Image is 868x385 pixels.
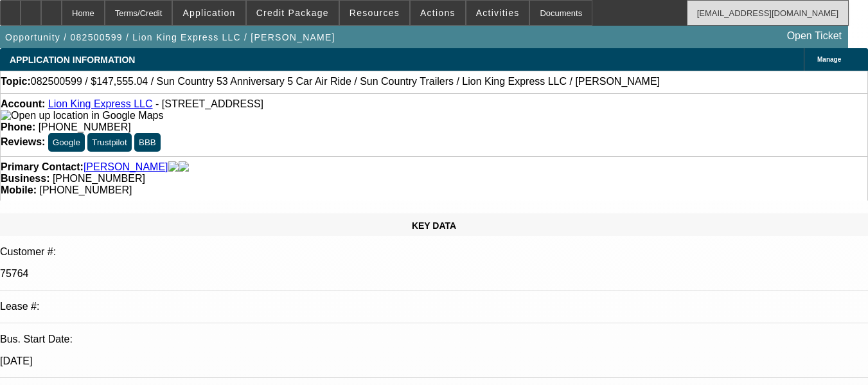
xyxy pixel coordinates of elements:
[817,56,841,63] span: Manage
[411,1,465,25] button: Actions
[476,8,520,18] span: Activities
[39,121,131,132] span: [PHONE_NUMBER]
[412,220,456,231] span: KEY DATA
[48,133,85,152] button: Google
[31,76,660,87] span: 082500599 / $147,555.04 / Sun Country 53 Anniversary 5 Car Air Ride / Sun Country Trailers / Lion...
[1,98,45,109] strong: Account:
[247,1,339,25] button: Credit Package
[1,173,49,184] strong: Business:
[340,1,409,25] button: Resources
[1,110,163,121] a: View Google Maps
[1,76,31,87] strong: Topic:
[1,161,84,173] strong: Primary Contact:
[39,184,132,195] span: [PHONE_NUMBER]
[84,161,168,173] a: [PERSON_NAME]
[1,184,37,195] strong: Mobile:
[1,110,163,121] img: Open up location in Google Maps
[1,121,35,132] strong: Phone:
[10,55,135,65] span: APPLICATION INFORMATION
[134,133,161,152] button: BBB
[168,161,179,173] img: facebook-icon.png
[87,133,131,152] button: Trustpilot
[466,1,529,25] button: Activities
[420,8,456,18] span: Actions
[782,25,847,47] a: Open Ticket
[53,173,145,184] span: [PHONE_NUMBER]
[48,98,153,109] a: Lion King Express LLC
[173,1,245,25] button: Application
[1,136,45,147] strong: Reviews:
[182,8,235,18] span: Application
[5,32,335,42] span: Opportunity / 082500599 / Lion King Express LLC / [PERSON_NAME]
[155,98,263,109] span: - [STREET_ADDRESS]
[179,161,189,173] img: linkedin-icon.png
[350,8,400,18] span: Resources
[256,8,329,18] span: Credit Package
